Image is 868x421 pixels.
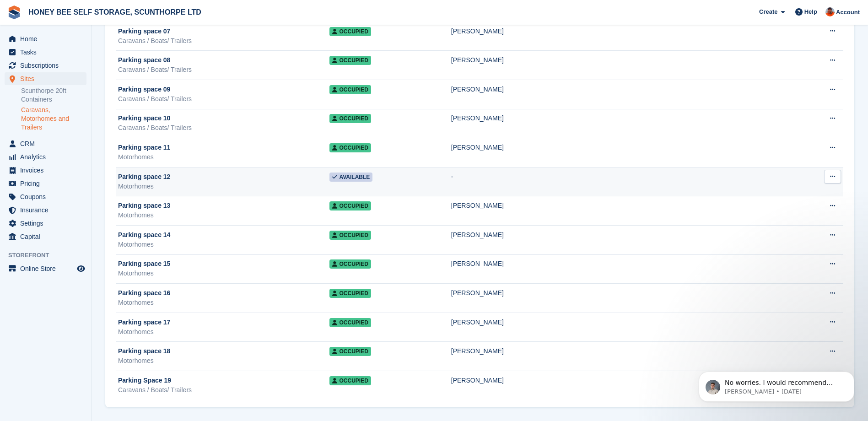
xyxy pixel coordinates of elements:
span: Occupied [329,27,371,36]
span: Parking space 11 [118,143,170,152]
span: Online Store [20,262,75,275]
img: stora-icon-8386f47178a22dfd0bd8f6a31ec36ba5ce8667c1dd55bd0f319d3a0aa187defe.svg [7,5,21,19]
a: menu [5,151,86,163]
a: menu [5,204,86,216]
div: Motorhomes [118,356,329,366]
div: Motorhomes [118,327,329,337]
div: [PERSON_NAME] [451,376,789,385]
span: Pricing [20,177,75,190]
a: menu [5,164,86,177]
span: Home [20,32,75,45]
div: Motorhomes [118,182,329,191]
a: Scunthorpe 20ft Containers [21,86,86,104]
div: [PERSON_NAME] [451,346,789,356]
a: menu [5,46,86,59]
span: Occupied [329,231,371,240]
div: Caravans / Boats/ Trailers [118,94,329,104]
a: menu [5,230,86,243]
span: Parking space 10 [118,113,170,123]
div: Motorhomes [118,210,329,220]
span: Parking space 08 [118,55,170,65]
span: Insurance [20,204,75,216]
div: Caravans / Boats/ Trailers [118,65,329,75]
div: [PERSON_NAME] [451,113,789,123]
span: Parking space 12 [118,172,170,182]
div: [PERSON_NAME] [451,85,789,94]
a: menu [5,177,86,190]
div: [PERSON_NAME] [451,259,789,269]
div: Motorhomes [118,298,329,308]
span: Subscriptions [20,59,75,72]
span: Occupied [329,318,371,327]
span: Account [836,8,860,17]
a: menu [5,32,86,45]
span: Parking space 17 [118,318,170,327]
div: [PERSON_NAME] [451,143,789,152]
div: [PERSON_NAME] [451,318,789,327]
div: [PERSON_NAME] [451,288,789,298]
span: Sites [20,72,75,85]
a: Preview store [75,263,86,274]
div: [PERSON_NAME] [451,55,789,65]
div: Motorhomes [118,152,329,162]
div: [PERSON_NAME] [451,230,789,240]
span: Occupied [329,259,371,269]
span: Help [804,7,817,16]
div: Caravans / Boats/ Trailers [118,385,329,395]
span: Capital [20,230,75,243]
span: Storefront [8,251,91,260]
span: Occupied [329,114,371,123]
a: HONEY BEE SELF STORAGE, SCUNTHORPE LTD [25,5,205,20]
div: Caravans / Boats/ Trailers [118,123,329,133]
a: menu [5,217,86,230]
a: menu [5,59,86,72]
span: Parking space 16 [118,288,170,298]
span: Occupied [329,201,371,210]
span: Occupied [329,85,371,94]
a: menu [5,262,86,275]
div: Motorhomes [118,269,329,278]
span: Parking space 13 [118,201,170,210]
a: menu [5,137,86,150]
iframe: Intercom notifications message [685,352,868,416]
a: menu [5,190,86,203]
a: menu [5,72,86,85]
span: Create [759,7,777,16]
div: Motorhomes [118,240,329,249]
span: Invoices [20,164,75,177]
span: Occupied [329,347,371,356]
img: Abbie Tucker [825,7,835,16]
div: Caravans / Boats/ Trailers [118,36,329,46]
span: Parking space 07 [118,27,170,36]
span: Tasks [20,46,75,59]
span: Parking space 14 [118,230,170,240]
span: Parking space 15 [118,259,170,269]
span: Analytics [20,151,75,163]
span: Coupons [20,190,75,203]
div: [PERSON_NAME] [451,201,789,210]
span: Parking space 18 [118,346,170,356]
span: CRM [20,137,75,150]
span: Available [329,173,372,182]
span: Parking space 09 [118,85,170,94]
span: Occupied [329,289,371,298]
span: Occupied [329,56,371,65]
a: Caravans, Motorhomes and Trailers [21,106,86,132]
span: Settings [20,217,75,230]
span: Occupied [329,376,371,385]
td: - [451,167,789,196]
span: Occupied [329,143,371,152]
div: [PERSON_NAME] [451,27,789,36]
span: Parking Space 19 [118,376,171,385]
